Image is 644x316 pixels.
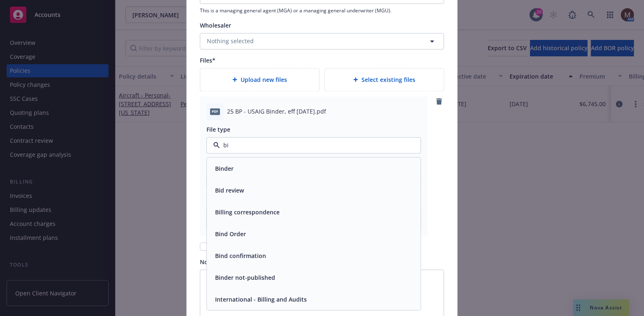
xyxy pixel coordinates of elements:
[215,186,244,194] button: Bid review
[207,37,254,45] span: Nothing selected
[210,108,220,114] span: pdf
[206,125,230,133] span: File type
[220,141,404,149] input: Filter by keyword
[200,56,215,64] span: Files*
[215,207,280,216] button: Billing correspondence
[434,96,444,106] a: remove
[215,164,234,172] button: Binder
[361,75,415,84] span: Select existing files
[241,75,287,84] span: Upload new files
[200,7,444,14] span: This is a managing general agent (MGA) or a managing general underwriter (MGU).
[215,295,307,303] button: International - Billing and Audits
[215,251,266,260] button: Bind confirmation
[200,258,217,266] span: Notes
[215,229,246,238] button: Bind Order
[227,107,326,116] span: 25 BP - USAIG Binder, eff [DATE].pdf
[200,68,320,91] div: Upload new files
[200,33,444,49] button: Nothing selected
[200,21,231,29] span: Wholesaler
[215,273,275,281] button: Binder not-published
[324,68,444,91] div: Select existing files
